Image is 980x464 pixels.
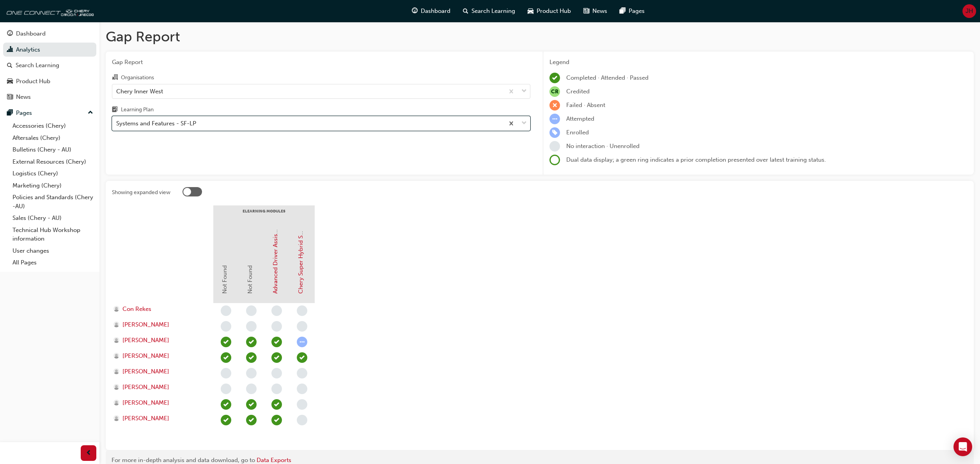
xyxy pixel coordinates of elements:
[3,106,96,120] button: Pages
[7,110,13,117] span: pages-icon
[629,7,645,16] span: Pages
[257,457,291,464] a: Data Exports
[613,3,651,19] a: pages-iconPages
[4,3,94,19] a: oneconnect
[112,107,118,114] span: learningplan-icon
[213,205,315,225] div: eLearning Modules
[246,368,257,378] span: learningRecordVerb_NONE-icon
[86,448,92,458] span: prev-icon
[271,384,282,394] span: learningRecordVerb_NONE-icon
[620,6,626,16] span: pages-icon
[113,414,206,423] a: [PERSON_NAME]
[566,88,590,95] span: Credited
[528,6,533,16] span: car-icon
[9,156,96,168] a: External Resources (Chery)
[122,383,169,392] span: [PERSON_NAME]
[246,384,257,394] span: learningRecordVerb_NONE-icon
[549,58,968,67] div: Legend
[566,74,649,81] span: Completed · Attended · Passed
[112,189,170,196] div: Showing expanded view
[9,120,96,132] a: Accessories (Chery)
[297,305,307,316] span: learningRecordVerb_NONE-icon
[113,320,206,329] a: [PERSON_NAME]
[113,352,206,360] a: [PERSON_NAME]
[221,265,228,294] span: Not Found
[9,257,96,269] a: All Pages
[583,6,589,16] span: news-icon
[113,367,206,376] a: [PERSON_NAME]
[122,320,169,329] span: [PERSON_NAME]
[246,352,257,363] span: learningRecordVerb_PASS-icon
[412,6,418,16] span: guage-icon
[221,415,231,425] span: learningRecordVerb_PASS-icon
[566,102,605,109] span: Failed · Absent
[271,305,282,316] span: learningRecordVerb_NONE-icon
[112,58,530,67] span: Gap Report
[271,399,282,410] span: learningRecordVerb_PASS-icon
[116,87,163,96] div: Chery Inner West
[3,25,96,106] button: DashboardAnalyticsSearch LearningProduct HubNews
[297,415,307,425] span: learningRecordVerb_NONE-icon
[221,368,231,378] span: learningRecordVerb_NONE-icon
[246,321,257,332] span: learningRecordVerb_NONE-icon
[272,166,279,294] a: Advanced Driver Assist Systems (ADAS) - Chery
[122,336,169,345] span: [PERSON_NAME]
[113,383,206,392] a: [PERSON_NAME]
[9,132,96,144] a: Aftersales (Chery)
[421,7,450,16] span: Dashboard
[16,61,59,70] div: Search Learning
[9,144,96,156] a: Bulletins (Chery - AU)
[246,265,253,294] span: Not Found
[246,415,257,425] span: learningRecordVerb_PASS-icon
[7,78,13,85] span: car-icon
[297,202,304,294] a: Chery Super Hybrid System (CSH)
[88,108,93,118] span: up-icon
[7,30,13,37] span: guage-icon
[271,352,282,363] span: learningRecordVerb_PASS-icon
[116,119,196,128] div: Systems and Features - SF-LP
[3,27,96,41] a: Dashboard
[549,73,560,83] span: learningRecordVerb_COMPLETE-icon
[577,3,613,19] a: news-iconNews
[566,129,589,136] span: Enrolled
[221,384,231,394] span: learningRecordVerb_NONE-icon
[9,191,96,212] a: Policies and Standards (Chery -AU)
[16,77,50,86] div: Product Hub
[121,106,154,114] div: Learning Plan
[457,3,521,19] a: search-iconSearch Learning
[9,212,96,224] a: Sales (Chery - AU)
[297,368,307,378] span: learningRecordVerb_NONE-icon
[549,141,560,152] span: learningRecordVerb_NONE-icon
[566,143,640,150] span: No interaction · Unenrolled
[297,321,307,332] span: learningRecordVerb_NONE-icon
[463,6,468,16] span: search-icon
[122,398,169,407] span: [PERSON_NAME]
[7,94,13,101] span: news-icon
[3,74,96,89] a: Product Hub
[221,305,231,316] span: learningRecordVerb_NONE-icon
[271,321,282,332] span: learningRecordVerb_NONE-icon
[297,384,307,394] span: learningRecordVerb_NONE-icon
[537,7,571,16] span: Product Hub
[271,415,282,425] span: learningRecordVerb_PASS-icon
[953,437,972,456] div: Open Intercom Messenger
[9,168,96,180] a: Logistics (Chery)
[966,7,973,16] span: JH
[113,305,206,314] a: Con Rekes
[3,43,96,57] a: Analytics
[592,7,607,16] span: News
[246,305,257,316] span: learningRecordVerb_NONE-icon
[566,156,826,163] span: Dual data display; a green ring indicates a prior completion presented over latest training status.
[566,115,594,122] span: Attempted
[221,337,231,347] span: learningRecordVerb_PASS-icon
[113,336,206,345] a: [PERSON_NAME]
[7,46,13,54] span: chart-icon
[122,414,169,423] span: [PERSON_NAME]
[113,398,206,407] a: [PERSON_NAME]
[521,86,527,96] span: down-icon
[271,337,282,347] span: learningRecordVerb_PASS-icon
[549,100,560,111] span: learningRecordVerb_FAIL-icon
[471,7,515,16] span: Search Learning
[3,58,96,73] a: Search Learning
